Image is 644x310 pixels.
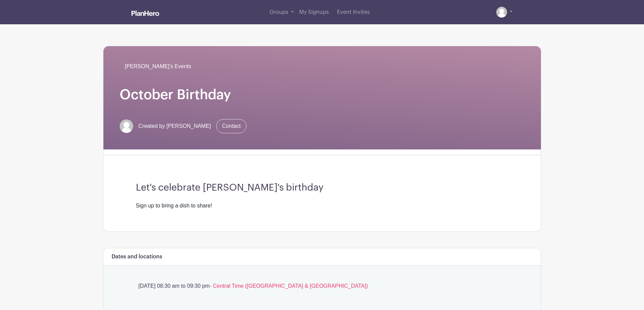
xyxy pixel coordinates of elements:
a: Contact [216,119,246,133]
h6: Dates and locations [112,254,162,260]
img: default-ce2991bfa6775e67f084385cd625a349d9dcbb7a52a09fb2fda1e96e2d18dcdb.png [496,7,507,18]
img: logo_white-6c42ec7e38ccf1d336a20a19083b03d10ae64f83f12c07503d8b9e83406b4c7d.svg [132,10,159,16]
h3: Let's celebrate [PERSON_NAME]'s birthday [136,182,508,194]
span: Created by [PERSON_NAME] [139,122,211,130]
span: - Central Time ([GEOGRAPHIC_DATA] & [GEOGRAPHIC_DATA]) [210,283,368,289]
p: [DATE] 08:30 am to 09:30 pm [136,282,508,290]
div: Sign up to bring a dish to share! [136,202,508,210]
span: Event Invites [337,9,370,15]
img: default-ce2991bfa6775e67f084385cd625a349d9dcbb7a52a09fb2fda1e96e2d18dcdb.png [120,119,133,133]
span: My Signups [299,9,329,15]
span: [PERSON_NAME]'s Events [125,62,191,71]
h1: October Birthday [120,87,525,103]
span: Groups [269,9,288,15]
